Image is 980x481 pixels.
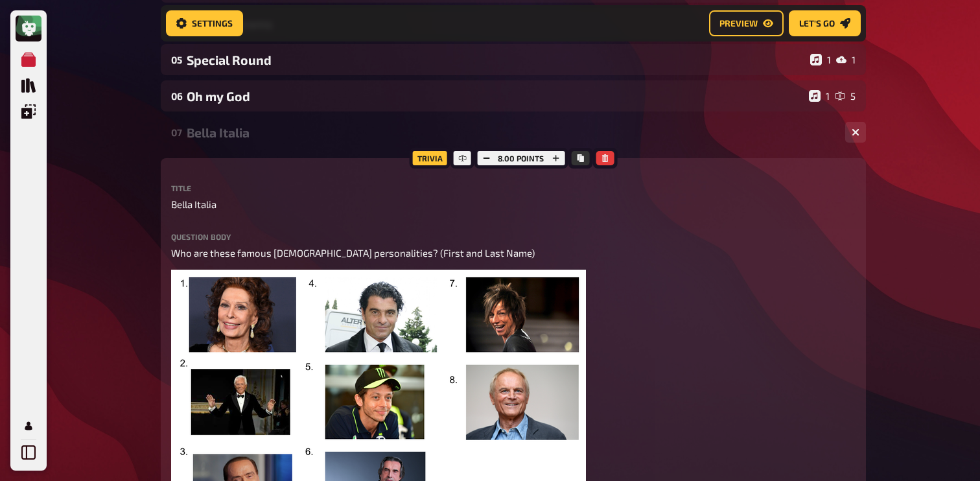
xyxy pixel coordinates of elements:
[571,151,589,165] button: Copy
[16,73,41,99] a: Quiz Library
[171,90,181,102] div: 06
[709,10,784,36] button: Preview
[171,184,856,192] label: Title
[171,54,181,65] div: 05
[16,99,41,124] a: Overlays
[16,413,41,439] a: Profile
[809,90,830,102] div: 1
[166,10,243,36] button: Settings
[836,54,856,65] div: 1
[192,19,233,28] span: Settings
[187,125,835,140] div: Bella Italia
[410,148,450,169] div: Trivia
[835,90,856,102] div: 5
[171,233,856,240] label: Question body
[789,10,861,36] button: Let's go
[171,197,216,212] span: Bella Italia
[810,54,831,65] div: 1
[474,148,568,169] div: 8.00 points
[187,53,805,67] div: Special Round
[16,47,41,73] a: My Quizzes
[171,247,535,259] span: Who are these famous [DEMOGRAPHIC_DATA] personalities? (First and Last Name)
[187,89,804,104] div: Oh my God
[799,19,835,28] span: Let's go
[719,19,758,28] span: Preview
[171,126,181,138] div: 07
